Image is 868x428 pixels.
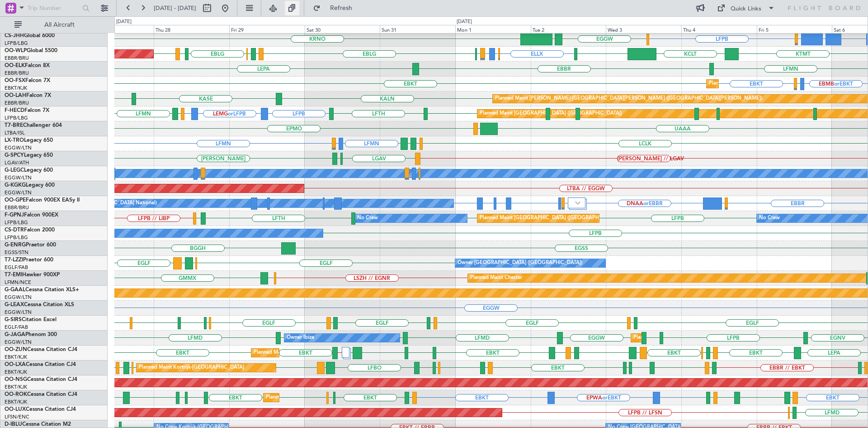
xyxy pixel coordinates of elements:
[287,331,314,345] div: Owner Ibiza
[5,48,57,53] a: OO-WLPGlobal 5500
[5,70,29,77] a: EBBR/BRU
[5,63,50,68] a: OO-ELKFalcon 8X
[266,391,371,404] div: Planned Maint Kortrijk-[GEOGRAPHIC_DATA]
[5,302,74,308] a: G-LEAXCessna Citation XLS
[5,407,76,412] a: OO-LUXCessna Citation CJ4
[5,189,32,196] a: EGGW/LTN
[5,33,24,38] span: CS-JHH
[5,40,28,47] a: LFPB/LBG
[5,227,24,233] span: CS-DTR
[5,339,32,346] a: EGGW/LTN
[10,18,98,32] button: All Aircraft
[455,25,531,33] div: Mon 1
[5,347,77,352] a: OO-ZUNCessna Citation CJ4
[5,78,50,83] a: OO-FSXFalcon 7X
[5,48,27,53] span: OO-WLP
[154,4,196,12] span: [DATE] - [DATE]
[5,264,28,271] a: EGLF/FAB
[5,212,24,218] span: F-GPNJ
[759,212,780,225] div: No Crew
[5,287,79,293] a: G-GAALCessna Citation XLS+
[5,362,26,367] span: OO-LXA
[5,384,27,390] a: EBKT/KJK
[5,249,28,256] a: EGSS/STN
[633,331,776,345] div: Planned Maint [GEOGRAPHIC_DATA] ([GEOGRAPHIC_DATA])
[5,332,57,337] a: G-JAGAPhenom 300
[5,302,24,308] span: G-LEAX
[606,25,681,33] div: Wed 3
[5,399,27,405] a: EBKT/KJK
[5,287,25,293] span: G-GAAL
[731,5,761,14] div: Quick Links
[757,25,832,33] div: Fri 5
[5,242,56,248] a: G-ENRGPraetor 600
[5,354,27,361] a: EBKT/KJK
[5,219,28,226] a: LFPB/LBG
[5,294,32,301] a: EGGW/LTN
[5,257,23,263] span: T7-LZZI
[5,153,53,158] a: G-SPCYLegacy 650
[305,25,380,33] div: Sat 30
[5,377,77,382] a: OO-NSGCessna Citation CJ4
[5,123,23,128] span: T7-BRE
[5,212,58,218] a: F-GPNJFalcon 900EX
[254,346,359,360] div: Planned Maint Kortrijk-[GEOGRAPHIC_DATA]
[5,78,25,83] span: OO-FSX
[5,108,49,113] a: F-HECDFalcon 7X
[5,272,22,278] span: T7-EMI
[5,85,27,91] a: EBKT/KJK
[5,55,29,62] a: EBBR/BRU
[5,100,29,106] a: EBBR/BRU
[309,1,363,15] button: Refresh
[5,183,26,188] span: G-KGKG
[470,271,522,285] div: Planned Maint Chester
[5,272,60,278] a: T7-EMIHawker 900XP
[5,204,29,211] a: EBBR/BRU
[480,212,622,225] div: Planned Maint [GEOGRAPHIC_DATA] ([GEOGRAPHIC_DATA])
[5,130,25,136] a: LTBA/ISL
[575,201,580,205] img: arrow-gray.svg
[5,279,31,286] a: LFMN/NCE
[5,414,29,420] a: LFSN/ENC
[24,22,95,28] span: All Aircraft
[495,92,762,106] div: Planned Maint [PERSON_NAME]-[GEOGRAPHIC_DATA][PERSON_NAME] ([GEOGRAPHIC_DATA][PERSON_NAME])
[5,234,28,241] a: LFPB/LBG
[5,138,24,143] span: LX-TRO
[139,361,244,375] div: Planned Maint Kortrijk-[GEOGRAPHIC_DATA]
[5,138,53,143] a: LX-TROLegacy 650
[5,93,51,98] a: OO-LAHFalcon 7X
[5,422,22,427] span: D-IBLU
[5,227,55,233] a: CS-DTRFalcon 2000
[5,407,26,412] span: OO-LUX
[5,309,32,316] a: EGGW/LTN
[5,332,25,337] span: G-JAGA
[5,392,27,397] span: OO-ROK
[5,197,80,203] a: OO-GPEFalcon 900EX EASy II
[5,183,55,188] a: G-KGKGLegacy 600
[5,362,76,367] a: OO-LXACessna Citation CJ4
[5,422,71,427] a: D-IBLUCessna Citation M2
[457,18,472,26] div: [DATE]
[116,18,132,26] div: [DATE]
[5,257,53,263] a: T7-LZZIPraetor 600
[5,153,24,158] span: G-SPCY
[5,115,28,121] a: LFPB/LBG
[5,197,26,203] span: OO-GPE
[357,212,378,225] div: No Crew
[229,25,305,33] div: Fri 29
[154,25,229,33] div: Thu 28
[5,93,26,98] span: OO-LAH
[681,25,757,33] div: Thu 4
[380,25,455,33] div: Sun 31
[5,108,24,113] span: F-HECD
[5,347,27,352] span: OO-ZUN
[5,168,53,173] a: G-LEGCLegacy 600
[5,123,62,128] a: T7-BREChallenger 604
[5,159,29,166] a: LGAV/ATH
[709,77,814,91] div: Planned Maint Kortrijk-[GEOGRAPHIC_DATA]
[5,63,25,68] span: OO-ELK
[322,5,360,11] span: Refresh
[5,317,22,322] span: G-SIRS
[458,256,582,270] div: Owner [GEOGRAPHIC_DATA] ([GEOGRAPHIC_DATA])
[5,242,26,248] span: G-ENRG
